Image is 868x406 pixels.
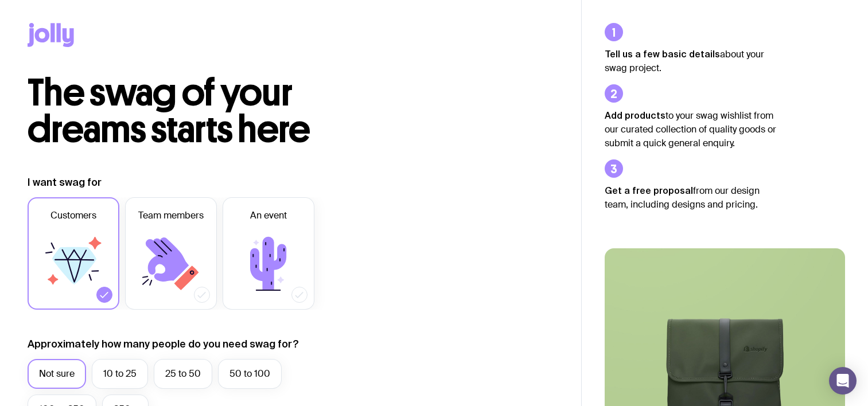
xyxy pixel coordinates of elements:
[605,47,777,75] p: about your swag project.
[250,209,287,222] span: An event
[605,108,777,150] p: to your swag wishlist from our curated collection of quality goods or submit a quick general enqu...
[605,110,665,120] strong: Add products
[28,359,86,389] label: Not sure
[605,185,693,196] strong: Get a free proposal
[605,184,777,212] p: from our design team, including designs and pricing.
[154,359,212,389] label: 25 to 50
[28,337,299,351] label: Approximately how many people do you need swag for?
[829,367,857,395] div: Open Intercom Messenger
[138,209,204,222] span: Team members
[50,209,96,222] span: Customers
[605,49,720,59] strong: Tell us a few basic details
[28,175,102,189] label: I want swag for
[92,359,148,389] label: 10 to 25
[28,70,310,152] span: The swag of your dreams starts here
[218,359,282,389] label: 50 to 100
